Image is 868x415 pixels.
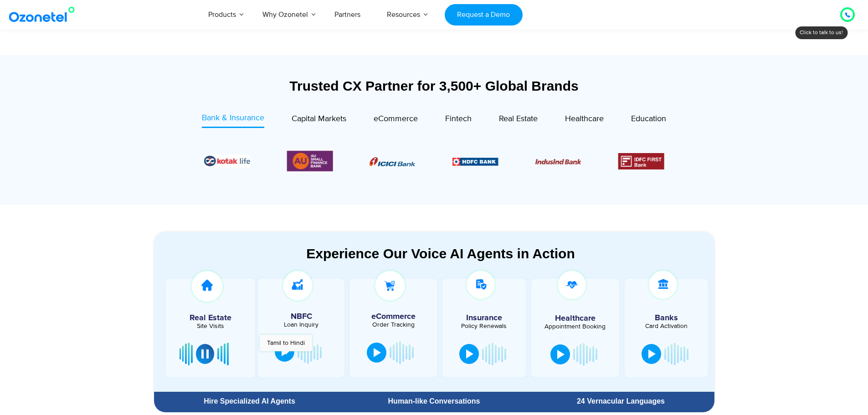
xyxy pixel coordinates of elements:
[499,112,538,128] a: Real Estate
[445,114,472,124] span: Fintech
[499,114,538,124] span: Real Estate
[535,159,581,164] img: Picture10.png
[445,4,523,26] a: Request a Demo
[532,398,709,405] div: 24 Vernacular Languages
[159,398,341,405] div: Hire Specialized AI Agents
[447,314,521,322] h5: Insurance
[535,156,581,167] div: 3 / 6
[204,149,664,173] div: Image Carousel
[204,154,250,168] img: Picture26.jpg
[262,313,340,321] h5: NBFC
[202,113,264,123] span: Bank & Insurance
[631,112,666,128] a: Education
[287,149,333,173] img: Picture13.png
[202,112,264,128] a: Bank & Insurance
[565,112,604,128] a: Healthcare
[452,158,498,165] img: Picture9.png
[170,323,251,329] div: Site Visits
[204,154,250,168] div: 5 / 6
[370,157,416,166] img: Picture8.png
[452,156,498,167] div: 2 / 6
[292,114,346,124] span: Capital Markets
[631,114,666,124] span: Education
[354,313,432,321] h5: eCommerce
[538,323,612,330] div: Appointment Booking
[370,156,416,167] div: 1 / 6
[287,149,333,173] div: 6 / 6
[292,112,346,128] a: Capital Markets
[170,314,251,322] h5: Real Estate
[618,153,664,169] div: 4 / 6
[565,114,604,124] span: Healthcare
[374,112,418,128] a: eCommerce
[354,322,432,328] div: Order Tracking
[629,314,704,322] h5: Banks
[538,314,612,323] h5: Healthcare
[374,114,418,124] span: eCommerce
[262,322,340,328] div: Loan Inquiry
[618,153,664,169] img: Picture12.png
[163,246,719,261] div: Experience Our Voice AI Agents in Action
[345,398,523,405] div: Human-like Conversations
[629,323,704,329] div: Card Activation
[154,78,714,94] div: Trusted CX Partner for 3,500+ Global Brands
[445,112,472,128] a: Fintech
[447,323,521,329] div: Policy Renewals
